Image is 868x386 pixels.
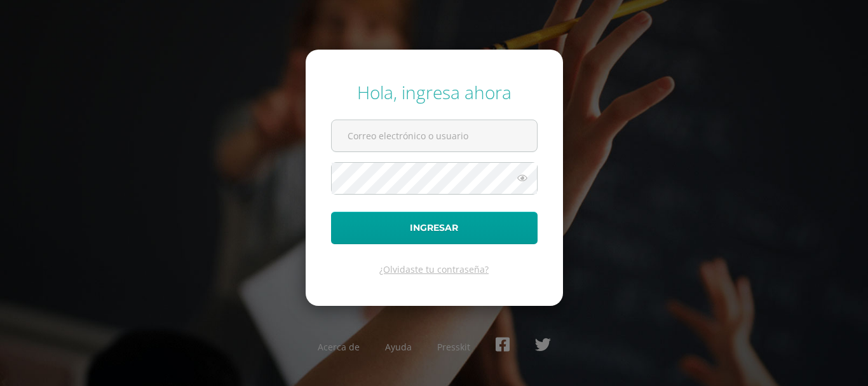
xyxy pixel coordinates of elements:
[379,263,489,275] a: ¿Olvidaste tu contraseña?
[385,341,412,353] a: Ayuda
[332,120,537,151] input: Correo electrónico o usuario
[331,212,538,244] button: Ingresar
[437,341,470,353] a: Presskit
[318,341,360,353] a: Acerca de
[331,80,538,104] div: Hola, ingresa ahora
